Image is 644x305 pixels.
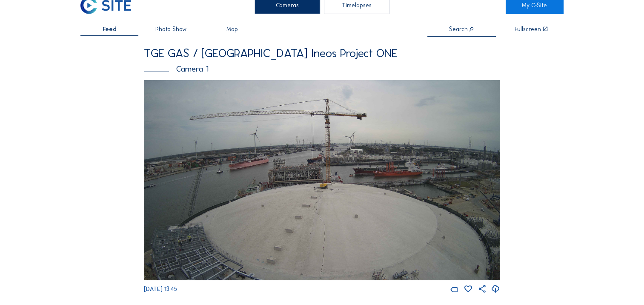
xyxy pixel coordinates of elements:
[103,26,117,32] span: Feed
[144,47,500,59] div: TGE GAS / [GEOGRAPHIC_DATA] Ineos Project ONE
[515,26,541,32] div: Fullscreen
[155,26,186,32] span: Photo Show
[226,26,238,32] span: Map
[144,80,500,281] img: Image
[144,65,500,73] div: Camera 1
[144,285,177,293] span: [DATE] 13:45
